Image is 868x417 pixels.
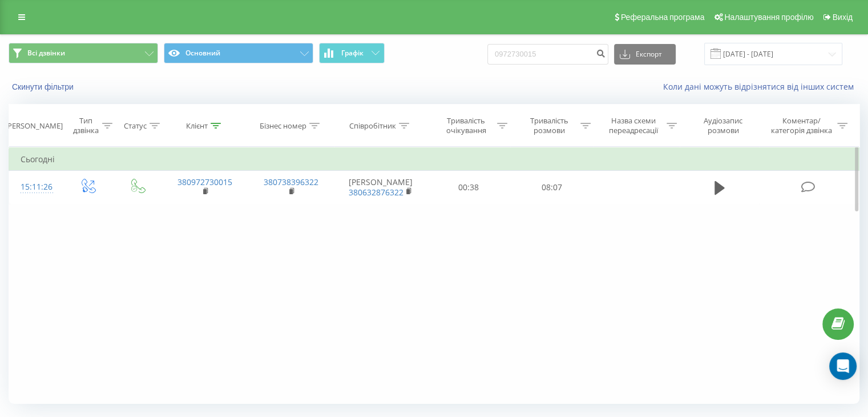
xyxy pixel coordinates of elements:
[438,116,495,135] div: Тривалість очікування
[487,44,608,65] input: Пошук за номером
[724,13,813,22] span: Налаштування профілю
[690,116,757,135] div: Аудіозапис розмови
[264,177,318,187] a: 380738396322
[27,49,65,58] span: Всі дзвінки
[9,82,79,92] button: Скинути фільтри
[124,121,147,131] div: Статус
[663,81,859,92] a: Коли дані можуть відрізнятися вiд інших систем
[334,171,427,204] td: [PERSON_NAME]
[164,43,313,63] button: Основний
[319,43,385,63] button: Графік
[833,13,853,22] span: Вихід
[510,171,593,204] td: 08:07
[427,171,510,204] td: 00:38
[72,116,99,135] div: Тип дзвінка
[5,121,63,131] div: [PERSON_NAME]
[829,352,857,380] div: Open Intercom Messenger
[177,177,232,187] a: 380972730015
[9,43,158,63] button: Всі дзвінки
[349,121,396,131] div: Співробітник
[614,44,676,65] button: Експорт
[621,13,705,22] span: Реферальна програма
[9,148,859,171] td: Сьогодні
[768,116,834,135] div: Коментар/категорія дзвінка
[604,116,664,135] div: Назва схеми переадресації
[21,176,51,198] div: 15:11:26
[186,121,208,131] div: Клієнт
[341,49,364,57] span: Графік
[520,116,578,135] div: Тривалість розмови
[349,187,403,198] a: 380632876322
[260,121,306,131] div: Бізнес номер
